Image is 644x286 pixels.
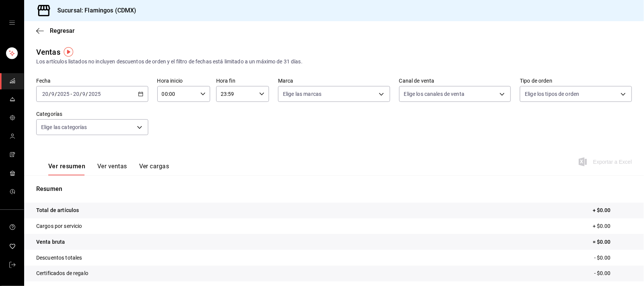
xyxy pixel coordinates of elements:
[594,270,611,276] font: - $0.00
[36,223,82,229] font: Cargos por servicio
[42,91,49,97] input: --
[525,91,579,97] font: Elige los tipos de orden
[51,91,55,97] input: --
[73,91,80,97] input: --
[49,91,51,97] font: /
[36,58,303,65] font: Los artículos listados no incluyen descuentos de orden y el filtro de fechas está limitado a un m...
[64,47,73,57] img: Marcador de información sobre herramientas
[82,91,86,97] input: --
[404,91,464,97] font: Elige los canales de venta
[57,7,136,14] font: Sucursal: Flamingos (CDMX)
[41,124,87,130] font: Elige las categorías
[86,91,88,97] font: /
[36,111,62,117] font: Categorías
[36,48,60,57] font: Ventas
[71,91,72,97] font: -
[9,20,15,26] button: cajón abierto
[55,91,57,97] font: /
[80,91,82,97] font: /
[36,239,65,245] font: Venta bruta
[36,185,62,192] font: Resumen
[36,255,82,261] font: Descuentos totales
[48,162,169,175] div: pestañas de navegación
[50,27,75,34] font: Regresar
[36,207,79,213] font: Total de artículos
[216,78,235,84] font: Hora fin
[157,78,183,84] font: Hora inicio
[48,163,85,170] font: Ver resumen
[88,91,101,97] input: ----
[36,270,88,276] font: Certificados de regalo
[594,255,611,261] font: - $0.00
[399,78,435,84] font: Canal de venta
[283,91,321,97] font: Elige las marcas
[520,78,552,84] font: Tipo de orden
[593,207,611,213] font: + $0.00
[97,163,127,170] font: Ver ventas
[36,78,51,84] font: Fecha
[36,27,75,34] button: Regresar
[278,78,294,84] font: Marca
[139,163,169,170] font: Ver cargas
[593,239,611,245] font: = $0.00
[57,91,70,97] input: ----
[593,223,611,229] font: + $0.00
